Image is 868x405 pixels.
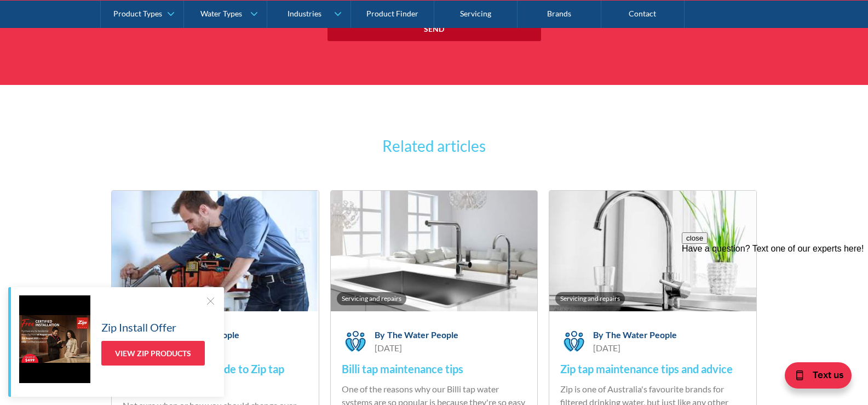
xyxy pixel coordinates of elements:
[682,232,868,364] iframe: podium webchat widget prompt
[275,134,593,157] h3: Related articles
[593,329,603,340] div: By
[593,341,677,355] div: [DATE]
[342,294,401,303] div: Servicing and repairs
[327,16,541,41] input: Send
[375,341,458,355] div: [DATE]
[200,9,242,18] div: Water Types
[101,319,176,335] h5: Zip Install Offer
[19,295,90,383] img: Zip Install Offer
[342,361,527,377] h4: Billi tap maintenance tips
[375,329,385,340] div: By
[113,9,162,18] div: Product Types
[101,341,205,366] a: View Zip Products
[758,350,868,405] iframe: podium webchat widget bubble
[560,361,745,377] h4: Zip tap maintenance tips and advice
[560,294,620,303] div: Servicing and repairs
[288,9,321,18] div: Industries
[387,329,458,340] div: The Water People
[606,329,677,340] div: The Water People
